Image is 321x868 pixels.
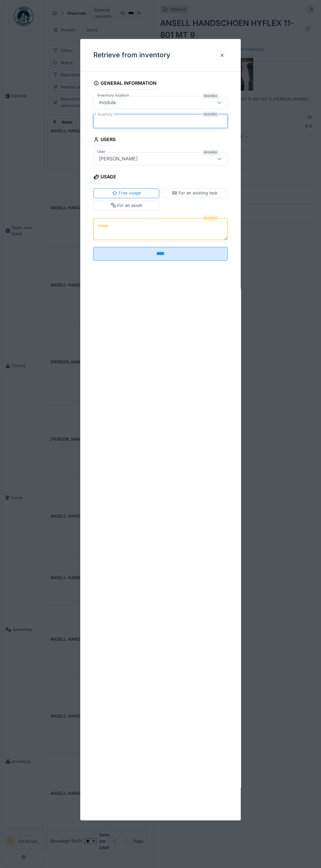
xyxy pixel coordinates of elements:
[112,190,141,196] div: Free usage
[203,215,218,221] div: Required
[93,78,157,89] div: General information
[96,93,130,98] label: Inventory location
[93,135,116,146] div: Users
[96,149,107,155] label: User
[111,202,142,208] div: For an asset
[96,99,118,106] div: modula
[203,93,218,99] div: Required
[172,190,217,196] div: For an existing task
[96,155,140,163] div: [PERSON_NAME]
[96,112,114,117] label: Quantity
[93,172,116,183] div: Usage
[93,51,170,59] h3: Retrieve from inventory
[203,150,218,155] div: Required
[96,222,110,230] label: Usage
[203,112,218,117] div: Required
